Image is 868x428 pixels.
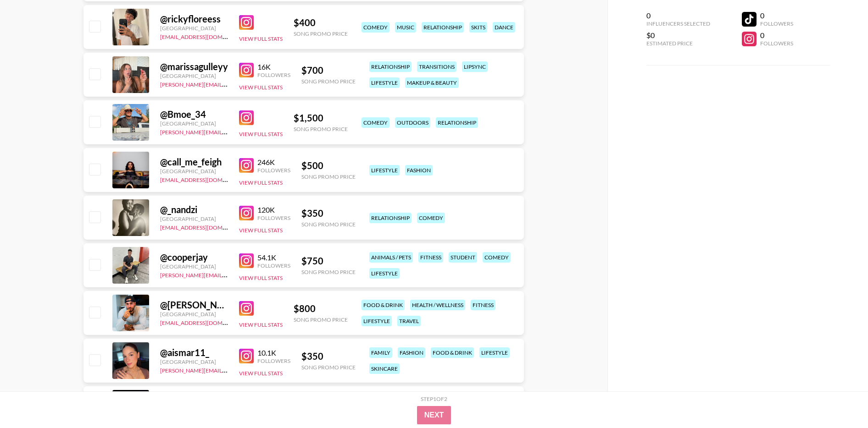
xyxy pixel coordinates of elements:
div: Followers [257,214,290,221]
button: Next [417,406,451,424]
div: Step 1 of 2 [421,395,447,402]
div: $ 1,500 [294,112,348,124]
div: skincare [369,363,400,374]
button: View Full Stats [239,370,283,377]
div: [GEOGRAPHIC_DATA] [160,168,228,175]
div: lifestyle [362,316,392,326]
div: [GEOGRAPHIC_DATA] [160,263,228,270]
div: skits [469,22,487,33]
div: Followers [257,167,290,174]
div: @ _nandzi [160,204,228,215]
div: student [449,252,477,263]
div: $0 [646,31,710,40]
div: [GEOGRAPHIC_DATA] [160,120,228,127]
div: $ 750 [301,255,356,267]
div: $ 500 [301,160,356,171]
div: $ 350 [301,351,356,362]
a: [EMAIL_ADDRESS][DOMAIN_NAME] [160,222,252,231]
div: comedy [362,117,389,128]
div: Song Promo Price [301,173,356,180]
a: [PERSON_NAME][EMAIL_ADDRESS][DOMAIN_NAME] [160,270,296,279]
div: @ cooperjay [160,252,228,263]
div: [GEOGRAPHIC_DATA] [160,358,228,365]
a: [EMAIL_ADDRESS][DOMAIN_NAME] [160,32,252,40]
button: View Full Stats [239,35,283,42]
div: Song Promo Price [301,221,356,228]
div: $ 700 [301,65,356,76]
div: relationship [369,213,412,223]
div: family [369,347,392,358]
div: Song Promo Price [294,126,348,132]
div: food & drink [431,347,474,358]
div: travel [397,316,421,326]
div: [GEOGRAPHIC_DATA] [160,72,228,79]
img: Instagram [239,15,254,30]
div: lifestyle [369,77,400,88]
div: $ 350 [301,208,356,219]
div: lifestyle [369,165,400,176]
img: Instagram [239,253,254,268]
img: Instagram [239,206,254,220]
div: 0 [760,11,793,20]
div: relationship [369,61,412,72]
div: Followers [760,40,793,47]
div: Song Promo Price [294,316,348,323]
img: Instagram [239,110,254,125]
div: 0 [760,31,793,40]
div: music [395,22,416,33]
div: relationship [422,22,464,33]
div: Song Promo Price [294,30,348,37]
button: View Full Stats [239,227,283,234]
div: $ 800 [294,303,348,314]
iframe: Drift Widget Chat Controller [822,382,857,417]
div: 16K [257,62,290,71]
button: View Full Stats [239,84,283,91]
img: Instagram [239,301,254,316]
div: Followers [257,262,290,269]
button: View Full Stats [239,179,283,186]
div: [GEOGRAPHIC_DATA] [160,25,228,32]
div: Followers [257,357,290,364]
a: [EMAIL_ADDRESS][DOMAIN_NAME] [160,175,252,183]
div: relationship [436,117,478,128]
div: fitness [418,252,443,263]
div: makeup & beauty [405,77,459,88]
div: lifestyle [369,268,400,279]
div: fitness [471,300,495,310]
div: Influencers Selected [646,20,710,27]
div: Followers [760,20,793,27]
div: @ aismar11_ [160,347,228,358]
div: @ marissagulleyy [160,61,228,72]
div: health / wellness [410,300,465,310]
img: Instagram [239,63,254,77]
img: Instagram [239,349,254,363]
img: Instagram [239,158,254,173]
div: Song Promo Price [301,78,356,85]
div: Followers [257,71,290,78]
div: Estimated Price [646,40,710,47]
div: transitions [417,61,456,72]
div: [GEOGRAPHIC_DATA] [160,215,228,222]
button: View Full Stats [239,321,283,328]
a: [EMAIL_ADDRESS][DOMAIN_NAME] [160,318,252,326]
div: @ call_me_feigh [160,156,228,168]
a: [PERSON_NAME][EMAIL_ADDRESS][PERSON_NAME][PERSON_NAME][DOMAIN_NAME] [160,79,383,88]
button: View Full Stats [239,131,283,137]
div: @ [PERSON_NAME] [160,299,228,311]
div: comedy [362,22,389,33]
div: lifestyle [479,347,510,358]
div: comedy [417,213,445,223]
div: 10.1K [257,348,290,357]
a: [PERSON_NAME][EMAIL_ADDRESS][DOMAIN_NAME] [160,127,296,136]
div: [GEOGRAPHIC_DATA] [160,311,228,318]
div: 54.1K [257,253,290,262]
div: outdoors [395,117,430,128]
div: food & drink [362,300,405,310]
div: $ 400 [294,17,348,28]
a: [PERSON_NAME][EMAIL_ADDRESS][DOMAIN_NAME] [160,365,296,374]
div: 0 [646,11,710,20]
div: Song Promo Price [301,364,356,371]
div: lipsync [462,61,488,72]
div: comedy [483,252,511,263]
div: dance [493,22,515,33]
